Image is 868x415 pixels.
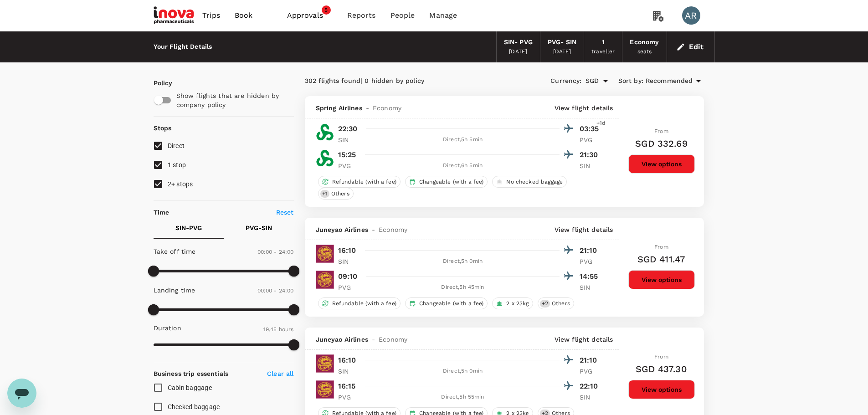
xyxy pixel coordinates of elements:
div: SIN - PVG [504,37,533,47]
div: Direct , 5h 55min [366,393,560,402]
span: 00:00 - 24:00 [257,249,294,255]
p: 21:10 [580,245,602,256]
span: 19.45 hours [263,326,294,333]
div: Direct , 5h 45min [366,283,560,292]
img: HO [316,245,334,263]
span: Refundable (with a fee) [329,300,400,307]
div: Refundable (with a fee) [318,297,401,309]
p: Clear all [267,369,293,378]
div: Your Flight Details [154,42,212,52]
div: [DATE] [553,47,571,56]
div: Economy [630,37,659,47]
span: Others [328,190,353,198]
span: Approvals [287,10,333,21]
div: Direct , 6h 5min [366,161,560,170]
img: 9C [316,123,334,141]
p: SIN - PVG [175,223,202,232]
div: Changeable (with a fee) [405,297,488,309]
span: Checked baggage [168,403,220,410]
span: Changeable (with a fee) [416,300,487,307]
div: AR [682,6,700,25]
div: PVG - SIN [548,37,576,47]
span: People [390,10,415,21]
p: PVG [338,393,361,402]
p: 16:15 [338,381,356,392]
p: Show flights that are hidden by company policy [176,91,288,109]
p: 16:10 [338,245,356,256]
p: SIN [338,367,361,376]
h6: SGD 332.69 [635,136,688,151]
span: - [368,335,379,344]
p: PVG [580,257,602,266]
span: Others [548,300,574,307]
button: View options [628,270,695,289]
span: Direct [168,142,185,149]
p: 16:10 [338,355,356,366]
p: 21:30 [580,149,602,160]
span: 00:00 - 24:00 [257,287,294,294]
span: + 2 [540,300,550,307]
div: Direct , 5h 0min [366,257,560,266]
img: 9C [316,149,334,167]
p: View flight details [555,335,613,344]
p: PVG [580,135,602,144]
p: 09:10 [338,271,358,282]
div: [DATE] [509,47,527,56]
span: Juneyao Airlines [316,225,368,234]
span: From [654,354,668,360]
img: HO [316,271,334,289]
span: Refundable (with a fee) [329,178,400,186]
div: traveller [591,47,615,56]
span: 2 x 23kg [503,300,532,307]
p: Time [154,208,169,217]
span: 1 stop [168,161,186,169]
span: From [654,128,668,134]
span: Book [235,10,253,21]
span: Economy [379,225,407,234]
button: View options [628,154,695,174]
p: Policy [154,78,162,87]
span: Changeable (with a fee) [416,178,487,186]
span: Currency : [550,76,581,86]
span: Spring Airlines [316,103,362,113]
p: Take off time [154,247,196,256]
div: seats [637,47,652,56]
iframe: Button to launch messaging window [7,379,36,408]
p: PVG [338,161,361,170]
div: 2 x 23kg [492,297,533,309]
p: 15:25 [338,149,356,160]
span: - [368,225,379,234]
div: Direct , 5h 0min [366,367,560,376]
span: +1d [596,119,606,128]
p: Reset [276,208,294,217]
span: Economy [379,335,407,344]
img: iNova Pharmaceuticals [154,5,195,26]
img: HO [316,354,334,373]
p: SIN [580,283,602,292]
button: Edit [674,40,707,54]
span: Recommended [646,76,693,86]
p: 22:10 [580,381,602,392]
h6: SGD 437.30 [636,362,687,376]
span: Reports [347,10,376,21]
p: 21:10 [580,355,602,366]
strong: Stops [154,124,172,132]
span: + 1 [320,190,329,198]
p: SIN [338,257,361,266]
p: SIN [580,161,602,170]
button: Open [599,75,612,87]
p: SIN [338,135,361,144]
p: PVG [580,367,602,376]
span: Juneyao Airlines [316,335,368,344]
p: 14:55 [580,271,602,282]
p: PVG [338,283,361,292]
p: PVG - SIN [246,223,272,232]
span: Sort by : [618,76,643,86]
strong: Business trip essentials [154,370,229,377]
p: View flight details [555,103,613,113]
p: 03:35 [580,123,602,134]
div: 302 flights found | 0 hidden by policy [305,76,504,86]
span: Manage [429,10,457,21]
div: 1 [602,37,605,47]
img: HO [316,380,334,399]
